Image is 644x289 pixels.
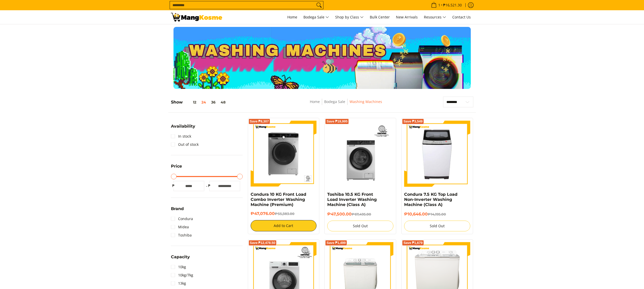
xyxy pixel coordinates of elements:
[303,14,329,20] span: Bodega Sale
[393,10,420,24] a: New Arrivals
[227,10,473,24] nav: Main Menu
[287,15,297,19] span: Home
[310,99,320,104] a: Home
[327,121,393,187] img: Toshiba 10.5 KG Front Load Inverter Washing Machine (Class A)
[171,215,193,223] a: Condura
[250,241,275,244] span: Save ₱12,478.50
[272,99,419,110] nav: Breadcrumbs
[350,99,382,104] a: Washing Machines
[171,124,195,128] span: Availability
[171,183,176,188] span: ₱
[404,212,470,217] h6: ₱10,646.00
[171,207,184,211] span: Brand
[421,10,449,24] a: Resources
[327,192,377,207] a: Toshiba 10.5 KG Front Load Inverter Washing Machine (Class A)
[327,221,393,231] button: Sold Out
[207,183,212,188] span: ₱
[396,15,418,19] span: New Arrivals
[404,192,457,207] a: Condura 7.5 KG Top Load Non-Inverter Washing Machine (Class A)
[251,121,317,187] img: Condura 10 KG Front Load Combo Inverter Washing Machine (Premium)
[437,3,441,7] span: 1
[333,10,366,24] a: Shop by Class
[324,99,345,104] a: Bodega Sale
[199,100,209,104] button: 24
[327,212,393,217] h6: ₱47,500.00
[171,164,182,172] summary: Open
[171,263,186,271] a: 10kg
[352,212,371,216] del: ₱67,495.00
[209,100,218,104] button: 36
[251,211,317,216] h6: ₱47,076.00
[326,241,346,244] span: Save ₱1,499
[251,192,306,207] a: Condura 10 KG Front Load Combo Inverter Washing Machine (Premium)
[275,212,294,216] del: ₱55,383.00
[171,164,182,168] span: Price
[171,231,192,239] a: Toshiba
[171,13,222,22] img: Washing Machines l Mang Kosme: Home Appliances Warehouse Sale Partner
[450,10,473,24] a: Contact Us
[430,2,463,8] span: •
[171,271,193,279] a: 10kg/7kg
[218,100,228,104] button: 48
[404,221,470,231] button: Sold Out
[326,120,347,123] span: Save ₱19,995
[315,1,323,9] button: Search
[367,10,392,24] a: Bulk Center
[428,212,446,216] del: ₱14,195.00
[285,10,300,24] a: Home
[183,100,199,104] button: 12
[452,15,471,19] span: Contact Us
[403,120,423,123] span: Save ₱3,549
[171,255,190,259] span: Capacity
[250,120,269,123] span: Save ₱8,307
[171,100,228,105] h5: Show
[171,255,190,263] summary: Open
[171,124,195,132] summary: Open
[251,220,317,231] button: Add to Cart
[406,121,468,187] img: condura-7.5kg-topload-non-inverter-washing-machine-class-c-full-view-mang-kosme
[171,223,189,231] a: Midea
[335,14,364,20] span: Shop by Class
[442,3,463,7] span: ₱16,521.30
[403,241,423,244] span: Save ₱1,679
[171,140,199,149] a: Out of stock
[301,10,332,24] a: Bodega Sale
[171,207,184,215] summary: Open
[171,279,186,287] a: 13kg
[424,14,446,20] span: Resources
[370,15,390,19] span: Bulk Center
[171,132,191,140] a: In stock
